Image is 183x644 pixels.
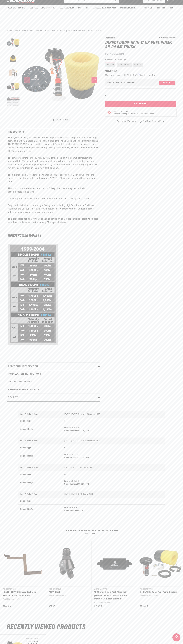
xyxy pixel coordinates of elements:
[7,363,100,370] summary: Additional information
[62,478,165,488] td: 4.8, 5.3, 6.0 294, 325, 364
[64,480,70,482] strong: Liters:
[7,81,20,94] button: Load image 4 in gallery view
[105,94,109,97] label: QTY
[93,7,116,9] span: Accessories & Specialty
[84,531,90,537] button: Previous slide
[133,63,143,67] label: 450 lph
[7,624,176,630] h2: Recently Viewed Products
[62,418,165,425] td: V8
[48,29,57,32] li: In-Tank
[18,464,62,471] th: Year / Make / Model
[7,29,12,32] a: Home
[118,5,138,11] summary: System Diagrams
[159,81,175,85] button: Verify
[7,530,176,537] h2: You may also like
[91,77,97,83] button: Slide right
[154,5,167,11] summary: Tech Help
[3,591,41,597] a: [DATE]-[DATE] Silverado/Sierra Fuel Level Sender Bracket
[64,456,77,458] strong: Cubic Inches:
[142,5,154,11] a: About Us
[120,120,136,123] span: 1 Year Warranty
[62,464,165,471] td: [DATE]-[DATE] GMC Sierra 1500
[18,471,62,478] th: Engine Type
[94,591,132,601] a: 10 Micron Black Fuel Filter with [DEMOGRAPHIC_DATA] AN-06 Ports & Cellulose Element
[140,74,155,76] a: See if you qualify - Learn more about Affirm Financing (opens in modal)
[18,451,62,461] th: Engine Size(s)
[18,425,62,434] th: Engine Size(s)
[8,131,25,134] h2: Product Info
[64,427,70,429] strong: Liters:
[116,120,136,123] a: 1 Year Warranty
[7,37,20,50] button: Load image 1 in gallery view
[49,591,86,594] a: AN Y-Block
[8,234,99,237] h6: Horsepower Ratings
[64,510,77,512] strong: Cubic Inches:
[78,7,90,9] span: Fuel Filters
[143,120,166,126] span: 90 Days Return Policy
[8,396,18,399] h2: Reviews
[18,418,62,425] th: Engine Type
[18,498,62,504] th: Engine Type
[113,111,129,113] strong: Emissions Code
[5,5,27,11] summary: Fuel & Water Pumps
[105,69,117,74] span: $647.70
[18,491,62,498] th: Year / Make / Model
[107,110,111,115] img: Emissions code
[7,37,100,123] media-gallery: Gallery Viewer
[167,5,179,11] summary: Rebuilds
[57,29,103,32] li: Direct Drop-In In-Tank Fuel Pump, 99-04 GM Truck
[113,113,154,115] p: Continue Reading to Understand Emissions Codes
[62,491,165,498] td: [DATE]-[DATE] GMC Sierra 2500
[7,370,100,378] summary: Installation Instructions
[115,74,118,76] span: $59
[107,82,135,84] div: Does This part fit My vehicle?
[8,380,32,384] h2: Product warranty
[59,7,74,9] span: Fuel Regulators
[7,7,25,9] span: Fuel & Water Pumps
[7,66,20,79] button: Load image 3 in gallery view
[169,7,177,10] span: Rebuilds
[62,471,165,478] td: V8
[15,29,33,32] a: Fuel & Water Pumps
[62,505,165,514] td: 5.3, 6.0 325, 364
[156,7,165,10] span: Tech Help
[105,41,176,49] h1: Direct Drop-In In-Tank Fuel Pump, 99-04 GM Truck
[139,120,166,126] a: 90 Days Return Policy
[105,53,176,56] div: Part Number:
[7,128,100,136] summary: Product Info
[119,53,124,55] strong: 18312
[62,444,165,451] td: V8
[144,7,152,9] span: About Us
[18,478,62,488] th: Engine Size(s)
[18,411,62,418] th: Year / Make / Model
[7,95,20,108] button: Load image 5 in gallery view
[76,5,91,11] summary: Fuel Filters
[18,438,62,444] th: Year / Make / Model
[169,37,176,39] a: 2 reviews
[90,531,96,537] button: Next slide
[117,63,132,67] label: Dual 340 lph
[8,136,99,228] p: This system is designed to work in trucks equipped with the OEM plastic fuel tanks only; some of ...
[91,5,118,11] summary: Accessories & Specialty
[7,51,20,65] button: Load image 2 in gallery view
[62,411,165,418] td: [DATE]-[DATE] Chevrolet Silverado 1500
[64,430,77,432] strong: Cubic Inches:
[105,59,129,61] legend: Choose your Pump Option:
[7,378,100,386] summary: Product warranty
[64,507,70,509] strong: Liters:
[105,74,155,76] p: Starting at /mo or 0% APR with .
[64,454,70,456] strong: Liters:
[8,372,41,376] h2: Installation Instructions
[62,425,165,434] td: 4.8, 5.3, 6.0 294, 325, 364
[7,394,100,401] summary: Reviews
[7,29,176,32] nav: breadcrumbs
[64,483,77,485] strong: Cubic Inches:
[27,5,57,11] summary: Fuel Cells, Tanks & Systems
[105,63,115,67] label: 340 lph
[8,388,39,392] h2: Returns & replacements
[8,365,38,368] h2: Additional information
[135,74,140,76] span: Affirm
[62,451,165,461] td: 5.3, 5.7, 6.0 325, 350, 364
[57,5,76,11] summary: Fuel Regulators
[7,386,100,394] summary: Returns & replacements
